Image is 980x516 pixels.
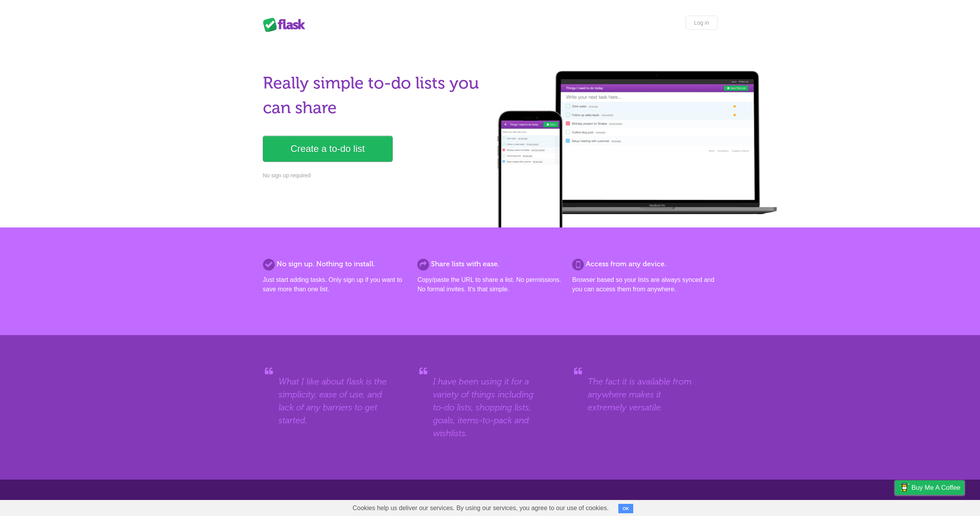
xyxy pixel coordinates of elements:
[263,275,408,294] p: Just start adding tasks. Only sign up if you want to save more than one list.
[263,259,408,269] h2: No sign up. Nothing to install.
[263,18,310,32] div: Flask Lists
[279,375,392,427] blockquote: What I like about flask is the simplicity, ease of use, and lack of any barriers to get started.
[417,275,562,294] p: Copy/paste the URL to share a list. No permissions. No formal invites. It's that simple.
[433,375,547,440] blockquote: I have been using it for a variety of things including to-do lists, shopping lists, goals, items-...
[263,136,393,162] a: Create a to-do list
[899,481,909,494] img: Buy me a coffee
[686,16,717,30] a: Log in
[911,481,960,494] span: Buy me a coffee
[417,259,562,269] h2: Share lists with ease.
[895,480,964,495] a: Buy me a coffee
[572,275,717,294] p: Browser based so your lists are always synced and you can access them from anywhere.
[618,504,634,513] button: OK
[588,375,701,414] blockquote: The fact it is available from anywhere makes it extremely versatile.
[345,500,617,516] span: Cookies help us deliver our services. By using our services, you agree to our use of cookies.
[572,259,717,269] h2: Access from any device.
[263,71,485,120] h1: Really simple to-do lists you can share
[263,171,485,180] p: No sign up required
